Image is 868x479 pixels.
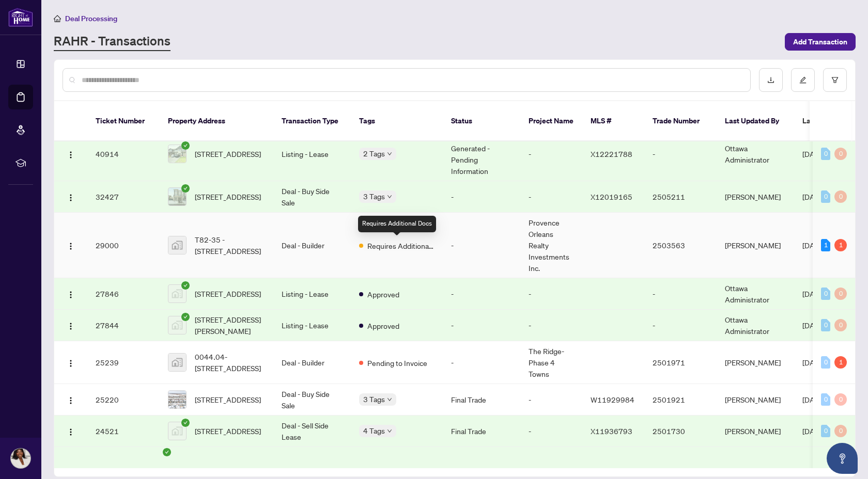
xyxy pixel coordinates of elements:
img: Profile Icon [11,449,30,468]
span: filter [831,76,839,84]
td: [PERSON_NAME] [717,213,794,278]
td: - [520,278,582,310]
span: [STREET_ADDRESS] [195,394,261,405]
img: thumbnail-img [168,236,186,254]
img: thumbnail-img [168,316,186,334]
td: - [520,310,582,341]
span: home [54,15,61,22]
span: down [387,151,392,156]
span: X11936793 [591,426,632,436]
td: [PERSON_NAME] [717,384,794,416]
img: Logo [67,242,75,250]
span: [DATE] [802,426,825,436]
td: 2503563 [644,213,717,278]
span: check-circle [181,141,190,150]
div: 0 [821,288,830,300]
span: X12221788 [591,149,632,158]
td: 25220 [87,384,160,416]
span: edit [799,76,807,84]
img: thumbnail-img [168,354,186,371]
button: edit [791,68,815,92]
td: Provence Orleans Realty Investments Inc. [520,213,582,278]
span: down [387,428,392,434]
td: 2505211 [644,181,717,213]
button: Logo [63,146,79,162]
td: Final Trade [443,416,520,447]
th: Last Updated By [717,101,794,141]
span: download [767,76,774,84]
span: check-circle [163,448,171,456]
td: 24521 [87,416,160,447]
img: thumbnail-img [168,422,186,440]
td: - [443,341,520,384]
span: [STREET_ADDRESS] [195,288,261,299]
button: filter [823,68,847,92]
span: 4 Tags [363,425,385,437]
td: 32427 [87,181,160,213]
th: MLS # [582,101,644,141]
img: thumbnail-img [168,188,186,205]
span: Last Modified Date [802,115,865,126]
td: 40914 [87,127,160,181]
td: - [520,384,582,416]
td: [PERSON_NAME] [717,181,794,213]
div: 0 [834,425,847,437]
span: [DATE] [802,192,825,201]
td: 25239 [87,341,160,384]
button: Logo [63,391,79,408]
td: - [520,416,582,447]
td: Deal - Sell Side Lease [273,416,351,447]
div: 0 [821,148,830,160]
span: check-circle [181,184,190,193]
span: check-circle [181,281,190,290]
span: [DATE] [802,395,825,404]
td: 2501921 [644,384,717,416]
div: 0 [821,190,830,203]
th: Ticket Number [87,101,160,141]
button: Logo [63,317,79,333]
span: W11929984 [591,395,634,404]
td: 2501730 [644,416,717,447]
button: download [759,68,783,92]
td: Deal - Buy Side Sale [273,181,351,213]
td: - [443,213,520,278]
span: down [387,397,392,402]
button: Logo [63,188,79,205]
div: 0 [834,288,847,300]
span: [DATE] [802,358,825,367]
td: 29000 [87,213,160,278]
span: Requires Additional Docs [367,240,435,251]
th: Trade Number [644,101,717,141]
div: 0 [834,319,847,331]
td: Deal - Builder [273,341,351,384]
button: Add Transaction [785,33,856,51]
img: thumbnail-img [168,285,186,302]
div: 1 [834,356,847,369]
td: Ottawa Administrator [717,310,794,341]
div: 0 [834,190,847,203]
td: 27846 [87,278,160,310]
span: Approved [367,289,399,300]
span: [STREET_ADDRESS] [195,425,261,437]
div: 1 [834,239,847,251]
td: Deal - Builder [273,213,351,278]
button: Logo [63,237,79,253]
th: Property Address [160,101,273,141]
td: 2501971 [644,341,717,384]
img: thumbnail-img [168,391,186,408]
span: Deal Processing [65,14,117,23]
a: RAHR - Transactions [54,33,171,51]
img: Logo [67,291,75,299]
img: thumbnail-img [168,145,186,163]
td: The Ridge- Phase 4 Towns [520,341,582,384]
th: Tags [351,101,443,141]
span: [DATE] [802,149,825,158]
span: T82-35 -[STREET_ADDRESS] [195,234,265,257]
button: Logo [63,423,79,439]
td: - [644,310,717,341]
td: - [644,278,717,310]
img: Logo [67,396,75,405]
img: logo [8,8,33,27]
div: 0 [821,356,830,369]
td: - [520,127,582,181]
